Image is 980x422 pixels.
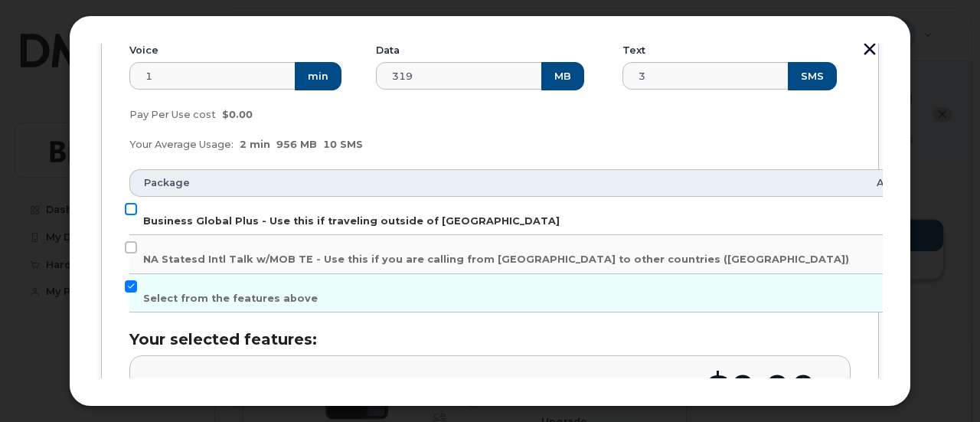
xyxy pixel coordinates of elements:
h3: Your selected features: [129,331,851,348]
button: MB [541,62,584,90]
span: Pay Per Use cost [129,109,216,120]
span: 2 min [240,139,270,150]
th: Package [129,169,863,197]
span: Business Global Plus - Use this if traveling outside of [GEOGRAPHIC_DATA] [143,215,560,227]
span: 956 MB [276,139,317,150]
span: Select from the features above [143,293,318,304]
span: Your Average Usage: [129,139,234,150]
iframe: Messenger Launcher [913,355,969,411]
button: min [295,62,341,90]
div: $0.00 [706,370,816,407]
button: SMS [788,62,837,90]
span: $0.00 [222,109,253,120]
th: Amount [863,169,933,197]
span: NA Statesd Intl Talk w/MOB TE - Use this if you are calling from [GEOGRAPHIC_DATA] to other count... [143,254,849,265]
span: 10 SMS [323,139,363,150]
